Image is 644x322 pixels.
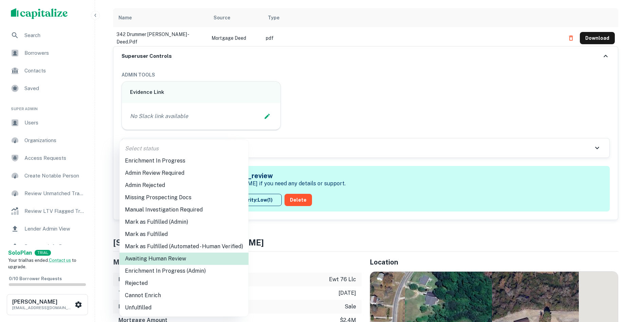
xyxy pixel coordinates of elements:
li: Missing Prospecting Docs [119,191,249,204]
li: Admin Review Required [119,167,249,179]
li: Mark as Fulfilled [119,228,249,240]
li: Awaiting Human Review [119,253,249,265]
li: Unfulfilled [119,302,249,314]
li: Cannot Enrich [119,289,249,302]
li: Rejected [119,277,249,289]
li: Manual Investigation Required [119,204,249,216]
li: Mark as Fulfilled (Admin) [119,216,249,228]
li: Enrichment In Progress (Admin) [119,265,249,277]
iframe: Chat Widget [610,268,644,300]
li: Admin Rejected [119,179,249,191]
li: Enrichment In Progress [119,155,249,167]
li: Mark as Fulfilled (Automated - Human Verified) [119,240,249,253]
